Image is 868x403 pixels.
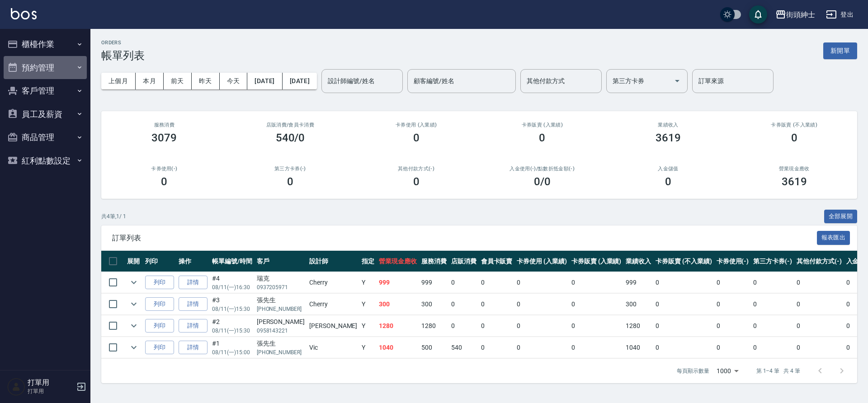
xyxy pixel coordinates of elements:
[257,317,305,327] div: [PERSON_NAME]
[238,122,343,128] h2: 店販消費 /會員卡消費
[569,251,624,272] th: 卡券販賣 (入業績)
[714,251,751,272] th: 卡券使用(-)
[490,166,594,172] h2: 入金使用(-) /點數折抵金額(-)
[127,319,141,333] button: expand row
[653,315,714,337] td: 0
[794,251,844,272] th: 其他付款方式(-)
[479,337,515,358] td: 0
[359,272,377,293] td: Y
[307,272,359,293] td: Cherry
[176,251,210,272] th: 操作
[653,251,714,272] th: 卡券販賣 (不入業績)
[479,272,515,293] td: 0
[212,283,252,291] p: 08/11 (一) 16:30
[112,122,217,128] h3: 服務消費
[539,131,545,144] h3: 0
[112,234,817,243] span: 訂單列表
[749,5,767,23] button: save
[514,337,569,358] td: 0
[101,49,145,62] h3: 帳單列表
[670,74,684,88] button: Open
[210,315,255,337] td: #2
[534,175,551,188] h3: 0 /0
[257,327,305,335] p: 0958143221
[359,251,377,272] th: 指定
[238,166,343,172] h2: 第三方卡券(-)
[4,79,87,103] button: 客戶管理
[569,315,624,337] td: 0
[307,251,359,272] th: 設計師
[514,272,569,293] td: 0
[359,337,377,358] td: Y
[623,294,653,315] td: 300
[377,251,419,272] th: 營業現金應收
[179,276,208,290] a: 詳情
[4,103,87,126] button: 員工及薪資
[817,231,850,245] button: 報表匯出
[136,73,164,89] button: 本月
[742,166,846,172] h2: 營業現金應收
[569,294,624,315] td: 0
[4,33,87,56] button: 櫃檯作業
[742,122,846,128] h2: 卡券販賣 (不入業績)
[4,126,87,149] button: 商品管理
[210,294,255,315] td: #3
[772,5,819,24] button: 街頭紳士
[4,56,87,80] button: 預約管理
[514,315,569,337] td: 0
[179,319,208,333] a: 詳情
[514,294,569,315] td: 0
[713,359,742,383] div: 1000
[145,341,174,355] button: 列印
[151,131,177,144] h3: 3079
[257,348,305,356] p: [PHONE_NUMBER]
[623,272,653,293] td: 999
[653,272,714,293] td: 0
[449,251,479,272] th: 店販消費
[143,251,176,272] th: 列印
[179,297,208,311] a: 詳情
[786,9,815,20] div: 街頭紳士
[653,294,714,315] td: 0
[623,337,653,358] td: 1040
[791,131,797,144] h3: 0
[616,122,721,128] h2: 業績收入
[413,131,420,144] h3: 0
[145,297,174,311] button: 列印
[419,315,449,337] td: 1280
[257,305,305,313] p: [PHONE_NUMBER]
[112,166,217,172] h2: 卡券使用(-)
[794,337,844,358] td: 0
[623,315,653,337] td: 1280
[255,251,307,272] th: 客戶
[377,272,419,293] td: 999
[161,175,167,188] h3: 0
[449,337,479,358] td: 540
[794,315,844,337] td: 0
[145,276,174,290] button: 列印
[677,367,709,375] p: 每頁顯示數量
[653,337,714,358] td: 0
[751,251,794,272] th: 第三方卡券(-)
[822,6,857,23] button: 登出
[364,122,468,128] h2: 卡券使用 (入業績)
[751,337,794,358] td: 0
[419,272,449,293] td: 999
[419,337,449,358] td: 500
[164,73,192,89] button: 前天
[377,294,419,315] td: 300
[714,315,751,337] td: 0
[714,337,751,358] td: 0
[449,315,479,337] td: 0
[413,175,420,188] h3: 0
[751,294,794,315] td: 0
[449,294,479,315] td: 0
[125,251,143,272] th: 展開
[7,378,25,396] img: Person
[623,251,653,272] th: 業績收入
[514,251,569,272] th: 卡券使用 (入業績)
[665,175,671,188] h3: 0
[616,166,721,172] h2: 入金儲值
[127,297,141,311] button: expand row
[247,73,282,89] button: [DATE]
